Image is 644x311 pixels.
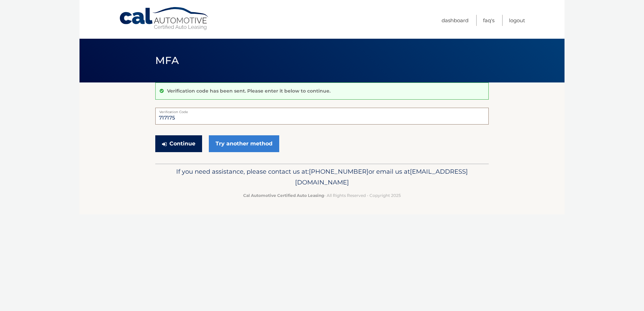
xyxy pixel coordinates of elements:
[483,15,494,26] a: FAQ's
[295,168,468,186] span: [EMAIL_ADDRESS][DOMAIN_NAME]
[442,15,469,26] a: Dashboard
[309,168,368,175] span: [PHONE_NUMBER]
[509,15,525,26] a: Logout
[160,192,484,199] p: - All Rights Reserved - Copyright 2025
[155,135,202,152] button: Continue
[209,135,279,152] a: Try another method
[155,108,489,125] input: Verification Code
[155,54,179,67] span: MFA
[243,193,324,198] strong: Cal Automotive Certified Auto Leasing
[167,88,330,94] p: Verification code has been sent. Please enter it below to continue.
[119,7,210,31] a: Cal Automotive
[160,166,484,188] p: If you need assistance, please contact us at: or email us at
[155,108,489,113] label: Verification Code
